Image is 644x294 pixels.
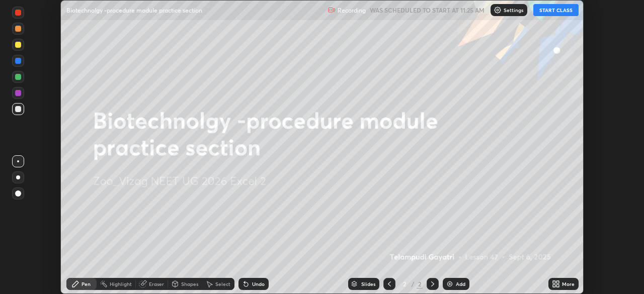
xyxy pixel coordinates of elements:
div: / [412,281,415,287]
div: Pen [82,281,91,286]
div: 2 [399,281,410,287]
div: Add [456,281,465,286]
div: Select [215,281,230,286]
div: Undo [252,281,265,286]
div: Eraser [149,281,164,286]
div: Shapes [181,281,198,286]
img: add-slide-button [446,280,454,288]
p: Settings [504,8,523,13]
div: Highlight [110,281,132,286]
div: More [562,281,575,286]
button: START CLASS [533,4,579,16]
h5: WAS SCHEDULED TO START AT 11:25 AM [370,6,485,15]
img: class-settings-icons [494,6,502,14]
div: 2 [417,279,423,288]
div: Slides [361,281,375,286]
p: Biotechnolgy -procedure module practice section [66,6,202,14]
img: recording.375f2c34.svg [328,6,336,14]
p: Recording [338,7,366,14]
